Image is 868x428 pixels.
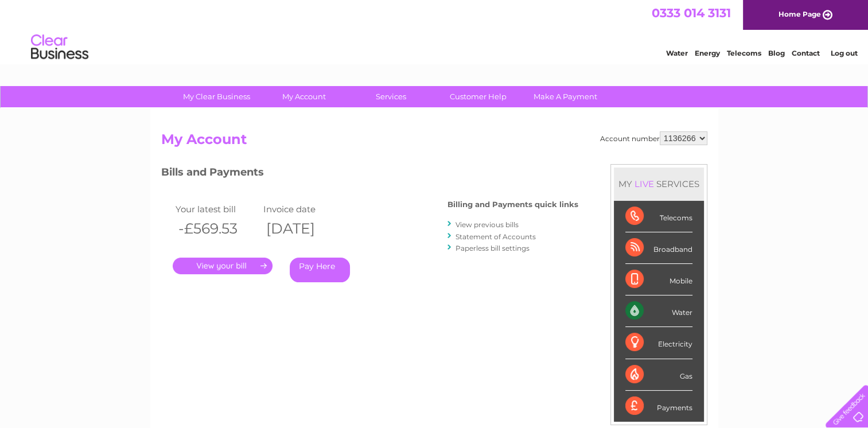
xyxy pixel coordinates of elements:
[173,217,261,240] th: -£569.53
[695,49,720,57] a: Energy
[456,220,519,229] a: View previous bills
[173,258,273,274] a: .
[632,178,656,189] div: LIVE
[768,49,785,57] a: Blog
[260,201,349,217] td: Invoice date
[625,327,692,359] div: Electricity
[431,86,526,107] a: Customer Help
[447,200,578,209] h4: Billing and Payments quick links
[666,49,688,57] a: Water
[290,258,350,282] a: Pay Here
[625,391,692,422] div: Payments
[652,6,731,20] a: 0333 014 3131
[164,6,706,56] div: Clear Business is a trading name of Verastar Limited (registered in [GEOGRAPHIC_DATA] No. 3667643...
[161,164,578,184] h3: Bills and Payments
[614,168,704,200] div: MY SERVICES
[344,86,438,107] a: Services
[256,86,351,107] a: My Account
[161,131,707,153] h2: My Account
[727,49,761,57] a: Telecoms
[456,244,530,252] a: Paperless bill settings
[625,359,692,391] div: Gas
[625,201,692,232] div: Telecoms
[30,30,89,65] img: logo.png
[792,49,820,57] a: Contact
[830,49,857,57] a: Log out
[173,201,261,217] td: Your latest bill
[625,232,692,264] div: Broadband
[625,295,692,327] div: Water
[625,264,692,295] div: Mobile
[260,217,349,240] th: [DATE]
[600,131,707,145] div: Account number
[518,86,613,107] a: Make A Payment
[456,232,536,241] a: Statement of Accounts
[169,86,264,107] a: My Clear Business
